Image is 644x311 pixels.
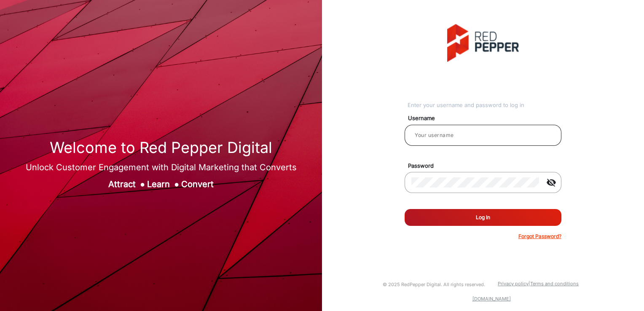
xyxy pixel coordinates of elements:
div: Attract Learn Convert [26,178,297,190]
small: © 2025 RedPepper Digital. All rights reserved. [383,282,485,287]
p: Forgot Password? [518,233,561,240]
mat-label: Password [402,162,571,170]
div: Unlock Customer Engagement with Digital Marketing that Converts [26,161,297,174]
mat-label: Username [402,114,571,123]
span: ● [174,179,179,189]
a: Terms and conditions [530,281,579,287]
a: | [529,281,530,287]
a: Privacy policy [498,281,529,287]
mat-icon: visibility_off [541,177,561,188]
button: Log In [405,209,561,226]
span: ● [140,179,145,189]
img: vmg-logo [447,24,519,62]
h1: Welcome to Red Pepper Digital [26,139,297,157]
a: [DOMAIN_NAME] [472,296,511,302]
input: Your username [411,130,555,140]
div: Enter your username and password to log in [408,101,561,110]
